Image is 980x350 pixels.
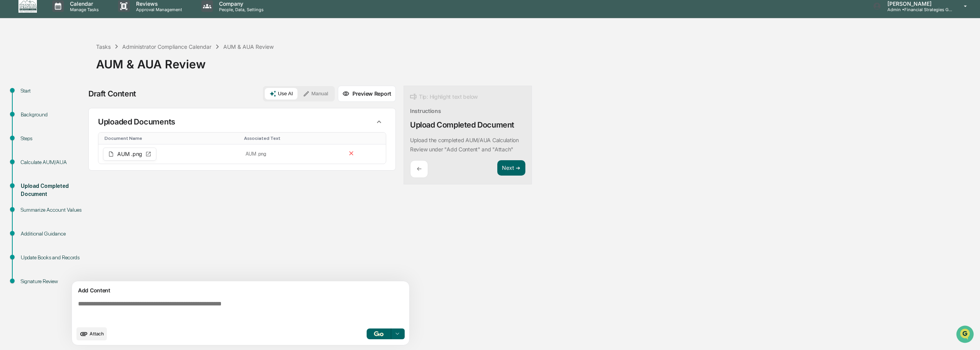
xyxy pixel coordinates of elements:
[21,182,84,198] div: Upload Completed Document
[15,97,50,105] span: Preclearance
[26,59,126,66] div: Start new chat
[76,130,93,136] span: Pylon
[213,7,267,12] p: People, Data, Settings
[213,0,267,7] p: Company
[130,0,186,7] p: Reviews
[241,144,342,164] td: AUM .png
[367,328,391,339] button: Go
[26,66,97,73] div: We're available if you need us!
[8,59,22,73] img: 1746055101610-c473b297-6a78-478c-a979-82029cc54cd1
[223,43,274,50] div: AUM & AUA Review
[497,160,525,176] button: Next ➔
[374,331,383,336] img: Go
[96,43,111,50] div: Tasks
[88,89,136,98] div: Draft Content
[881,7,953,12] p: Admin • Financial Strategies Group (FSG)
[881,0,953,7] p: [PERSON_NAME]
[130,7,186,12] p: Approval Management
[298,88,333,100] button: Manual
[417,165,422,173] p: ←
[15,111,48,119] span: Data Lookup
[64,0,103,7] p: Calendar
[76,327,107,340] button: upload document
[410,120,514,129] div: Upload Completed Document
[21,206,84,214] div: Summarize Account Values
[63,97,95,105] span: Attestations
[21,230,84,238] div: Additional Guidance
[410,108,441,114] div: Instructions
[338,86,396,102] button: Preview Report
[8,98,14,104] div: 🖐️
[8,16,140,28] p: How can we help?
[96,51,976,71] div: AUM & AUA Review
[21,134,84,143] div: Steps
[265,88,297,100] button: Use AI
[90,331,104,337] span: Attach
[5,108,51,122] a: 🔎Data Lookup
[21,277,84,285] div: Signature Review
[410,137,519,153] p: Upload the completed AUM/AUA Calculation Review under "Add Content" and "Attach"
[53,94,98,108] a: 🗄️Attestations
[54,130,93,136] a: Powered byPylon
[955,325,976,345] iframe: Open customer support
[64,7,103,12] p: Manage Tasks
[122,43,211,50] div: Administrator Compliance Calendar
[8,112,14,118] div: 🔎
[21,87,84,95] div: Start
[410,92,478,101] div: Tip: Highlight text below
[76,286,405,295] div: Add Content
[21,254,84,262] div: Update Books and Records
[98,117,175,126] p: Uploaded Documents
[346,148,357,160] button: Remove file
[5,94,53,108] a: 🖐️Preclearance
[117,151,142,157] span: AUM .png
[131,61,140,70] button: Start new chat
[56,98,62,104] div: 🗄️
[244,136,339,141] div: Toggle SortBy
[105,136,238,141] div: Toggle SortBy
[21,158,84,166] div: Calculate AUM/AUA
[21,111,84,119] div: Background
